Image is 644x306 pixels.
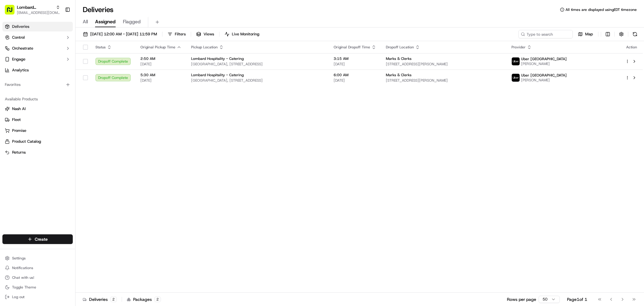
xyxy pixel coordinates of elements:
span: [DATE] [140,62,181,67]
button: Nash AI [2,104,73,114]
div: 2 [110,297,117,302]
span: Dropoff Location [386,45,414,50]
a: Analytics [2,65,73,75]
p: Rows per page [507,296,536,302]
div: Packages [127,296,161,302]
span: Notifications [12,265,33,270]
span: [DATE] [334,62,376,67]
button: [DATE] 12:00 AM - [DATE] 11:59 PM [80,30,160,38]
span: 2:50 AM [140,56,181,61]
div: Available Products [2,94,73,104]
button: Settings [2,254,73,262]
button: Promise [2,126,73,135]
span: Lombard Hospitality - Catering [191,73,244,77]
span: [GEOGRAPHIC_DATA], [STREET_ADDRESS] [191,78,324,83]
span: Live Monitoring [232,31,259,37]
div: Action [625,45,638,50]
span: 6:00 AM [334,73,376,77]
a: Fleet [5,117,70,122]
span: Views [203,31,214,37]
span: Settings [12,256,26,261]
span: Uber [GEOGRAPHIC_DATA] [521,57,567,61]
span: Uber [GEOGRAPHIC_DATA] [521,73,567,78]
img: uber-new-logo.jpeg [512,57,520,65]
a: Promise [5,128,70,133]
span: Returns [12,150,26,155]
button: Orchestrate [2,44,73,53]
span: [DATE] 12:00 AM - [DATE] 11:59 PM [90,31,157,37]
span: Toggle Theme [12,285,36,290]
span: Marks & Clerks [386,73,412,77]
span: [STREET_ADDRESS][PERSON_NAME] [386,78,502,83]
span: [PERSON_NAME] [521,78,567,83]
span: Fleet [12,117,21,122]
span: Control [12,35,25,40]
div: Page 1 of 1 [567,296,587,302]
button: Control [2,33,73,42]
span: [PERSON_NAME] [521,61,567,66]
span: Create [35,236,48,242]
button: Engage [2,54,73,64]
span: 5:30 AM [140,73,181,77]
span: Original Pickup Time [140,45,175,50]
div: Favorites [2,80,73,90]
span: Status [95,45,106,50]
button: Refresh [631,30,639,38]
button: Map [575,30,596,38]
button: Lombard Hospitality [17,4,53,10]
span: Marks & Clerks [386,56,412,61]
button: Notifications [2,264,73,272]
button: Lombard Hospitality[EMAIL_ADDRESS][DOMAIN_NAME] [2,2,62,17]
button: Live Monitoring [222,30,262,38]
span: Nash AI [12,106,26,112]
a: Deliveries [2,22,73,31]
span: Orchestrate [12,46,33,51]
span: Provider [511,45,526,50]
button: Chat with us! [2,273,73,282]
button: Log out [2,293,73,301]
span: [DATE] [334,78,376,83]
button: [EMAIL_ADDRESS][DOMAIN_NAME] [17,10,60,15]
span: [DATE] [140,78,181,83]
div: Deliveries [83,296,117,302]
button: Filters [165,30,188,38]
span: Flagged [123,18,141,25]
span: Log out [12,295,24,299]
span: Analytics [12,67,29,73]
span: Map [585,31,593,37]
span: Engage [12,57,25,62]
button: Toggle Theme [2,283,73,291]
span: Assigned [95,18,116,25]
img: uber-new-logo.jpeg [512,74,520,82]
button: Views [194,30,217,38]
button: Product Catalog [2,137,73,146]
span: [GEOGRAPHIC_DATA], [STREET_ADDRESS] [191,62,324,67]
span: All [83,18,88,25]
span: Pickup Location [191,45,218,50]
span: Promise [12,128,26,133]
button: Returns [2,148,73,157]
span: All times are displayed using EDT timezone [566,7,637,12]
div: 2 [154,297,161,302]
a: Nash AI [5,106,70,112]
span: [STREET_ADDRESS][PERSON_NAME] [386,62,502,67]
button: Fleet [2,115,73,125]
span: 3:15 AM [334,56,376,61]
span: Original Dropoff Time [334,45,370,50]
button: Create [2,234,73,244]
span: Product Catalog [12,139,41,144]
a: Product Catalog [5,139,70,144]
span: Deliveries [12,24,29,29]
a: Returns [5,150,70,155]
span: Lombard Hospitality - Catering [191,56,244,61]
span: Filters [175,31,186,37]
h1: Deliveries [83,5,114,15]
input: Type to search [518,30,573,38]
span: Chat with us! [12,275,34,280]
